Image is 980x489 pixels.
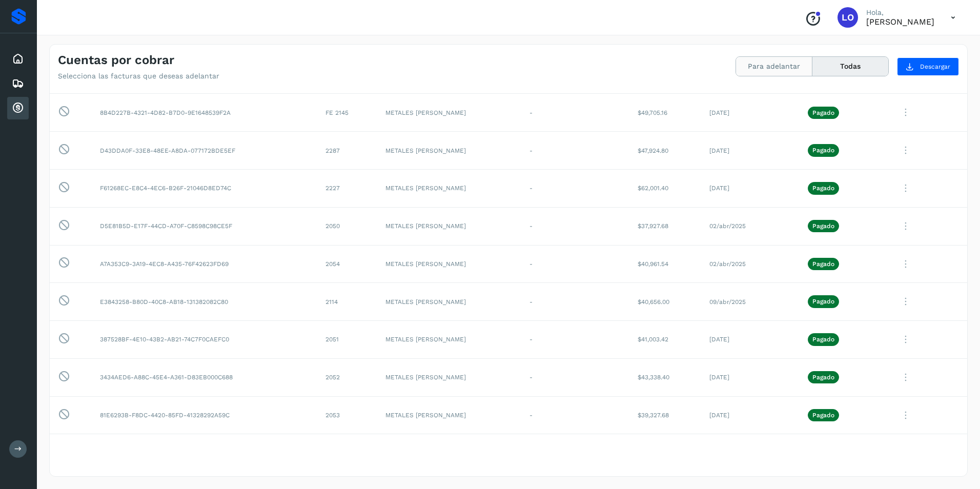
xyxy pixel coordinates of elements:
p: LEONILA ORTEGA PIÑA [866,17,934,27]
td: [DATE] [701,396,800,434]
td: 2287 [317,132,377,170]
button: Descargar [897,57,959,76]
td: - [521,283,629,321]
td: - [521,358,629,396]
td: [DATE] [701,358,800,396]
td: [DATE] [701,321,800,359]
td: 2114 [317,283,377,321]
p: Pagado [812,298,834,305]
h4: Cuentas por cobrar [58,53,174,68]
td: $40,656.00 [629,283,701,321]
td: METALES [PERSON_NAME] [377,207,521,245]
td: D43DDA0F-33E8-48EE-A8DA-077172BDE5EF [92,132,317,170]
td: 2053 [317,396,377,434]
td: F61268EC-E8C4-4EC6-B26F-21046D8ED74C [92,169,317,207]
td: $62,001.40 [629,169,701,207]
td: $43,338.40 [629,358,701,396]
p: Pagado [812,222,834,230]
p: Pagado [812,336,834,343]
p: Pagado [812,412,834,419]
td: [DATE] [701,132,800,170]
td: METALES [PERSON_NAME] [377,169,521,207]
td: - [521,94,629,132]
td: 2052 [317,358,377,396]
td: 02/abr/2025 [701,245,800,283]
td: 2054 [317,245,377,283]
td: 02/abr/2025 [701,207,800,245]
td: - [521,396,629,434]
td: $49,705.16 [629,94,701,132]
td: - [521,321,629,359]
td: FE 2145 [317,94,377,132]
td: METALES [PERSON_NAME] [377,358,521,396]
p: Selecciona las facturas que deseas adelantar [58,72,219,80]
td: E3843258-B80D-40C8-AB18-131382082C80 [92,283,317,321]
p: Pagado [812,147,834,154]
td: D5E81B5D-E17F-44CD-A70F-C8598C98CE5F [92,207,317,245]
td: - [521,132,629,170]
td: [DATE] [701,94,800,132]
p: Hola, [866,8,934,17]
td: METALES [PERSON_NAME] [377,245,521,283]
td: 387528BF-4E10-43B2-AB21-74C7F0CAEFC0 [92,321,317,359]
td: 8B4D227B-4321-4D82-B7D0-9E1648539F2A [92,94,317,132]
td: - [521,169,629,207]
p: Pagado [812,109,834,116]
td: $39,327.68 [629,396,701,434]
td: A7A353C9-3A19-4EC8-A435-76F42623FD69 [92,245,317,283]
div: Cuentas por cobrar [7,97,29,119]
p: Pagado [812,260,834,268]
td: METALES [PERSON_NAME] [377,321,521,359]
td: 2227 [317,169,377,207]
td: - [521,207,629,245]
td: [DATE] [701,169,800,207]
p: Pagado [812,185,834,192]
td: $47,924.80 [629,132,701,170]
button: Todas [812,57,888,76]
div: Embarques [7,72,29,95]
span: Descargar [920,62,950,71]
td: 81E6293B-F8DC-4420-85FD-41328292A59C [92,396,317,434]
p: Pagado [812,374,834,381]
td: 2051 [317,321,377,359]
td: $40,961.54 [629,245,701,283]
td: 09/abr/2025 [701,283,800,321]
td: $37,927.68 [629,207,701,245]
td: 3434AED6-A88C-45E4-A361-D83EB000C688 [92,358,317,396]
td: METALES [PERSON_NAME] [377,396,521,434]
td: METALES [PERSON_NAME] [377,132,521,170]
button: Para adelantar [736,57,812,76]
div: Inicio [7,48,29,70]
td: $41,003.42 [629,321,701,359]
td: 2050 [317,207,377,245]
td: METALES [PERSON_NAME] [377,94,521,132]
td: METALES [PERSON_NAME] [377,283,521,321]
td: - [521,245,629,283]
